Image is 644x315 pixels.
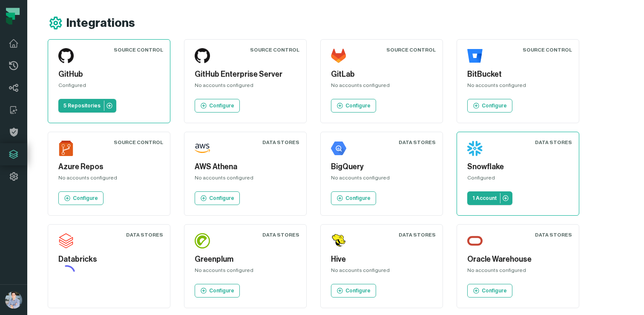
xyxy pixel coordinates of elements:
p: Configure [209,102,234,109]
h5: Oracle Warehouse [467,254,569,265]
div: Data Stores [126,231,163,238]
img: avatar of Alon Nafta [5,292,22,309]
img: AWS Athena [195,141,210,156]
a: Configure [195,99,240,113]
h5: BitBucket [467,69,569,80]
p: Configure [209,195,234,202]
h5: GitHub [58,69,160,80]
a: Configure [58,191,103,205]
h5: AWS Athena [195,161,296,173]
a: Configure [195,284,240,298]
div: Data Stores [535,231,572,238]
div: Data Stores [535,139,572,146]
div: No accounts configured [331,82,432,92]
a: Configure [467,99,512,113]
h5: Hive [331,254,432,265]
a: 1 Account [467,191,512,205]
p: Configure [345,287,371,294]
h5: Databricks [58,254,160,265]
img: BigQuery [331,141,346,156]
h5: Azure Repos [58,161,160,173]
img: Greenplum [195,233,210,249]
p: Configure [482,102,507,109]
div: Source Control [523,46,572,53]
p: Configure [345,195,371,202]
p: 5 Repositories [63,102,101,109]
p: 1 Account [472,195,497,202]
h1: Integrations [66,16,135,31]
p: Configure [482,287,507,294]
a: Configure [331,99,376,113]
a: Configure [331,191,376,205]
div: Configured [58,82,160,92]
h5: Greenplum [195,254,296,265]
div: Data Stores [399,139,436,146]
p: Configure [73,195,98,202]
h5: GitHub Enterprise Server [195,69,296,80]
a: Configure [195,191,240,205]
div: Source Control [114,46,163,53]
div: No accounts configured [467,82,569,92]
img: Oracle Warehouse [467,233,483,249]
div: No accounts configured [467,267,569,277]
div: No accounts configured [195,174,296,185]
img: Snowflake [467,141,483,156]
div: No accounts configured [331,174,432,185]
h5: GitLab [331,69,432,80]
div: Configured [467,174,569,185]
img: GitHub Enterprise Server [195,48,210,64]
a: Configure [331,284,376,298]
a: 5 Repositories [58,99,116,113]
div: Data Stores [262,231,299,238]
div: Data Stores [262,139,299,146]
img: GitHub [58,48,74,64]
a: Configure [467,284,512,298]
div: Source Control [386,46,436,53]
p: Configure [209,287,234,294]
p: Configure [345,102,371,109]
img: BitBucket [467,48,483,64]
img: GitLab [331,48,346,64]
div: Source Control [114,139,163,146]
div: Data Stores [399,231,436,238]
div: Source Control [250,46,299,53]
div: No accounts configured [331,267,432,277]
div: No accounts configured [195,267,296,277]
div: No accounts configured [58,174,160,185]
img: Databricks [58,233,74,249]
h5: BigQuery [331,161,432,173]
h5: Snowflake [467,161,569,173]
img: Hive [331,233,346,249]
img: Azure Repos [58,141,74,156]
div: No accounts configured [195,82,296,92]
